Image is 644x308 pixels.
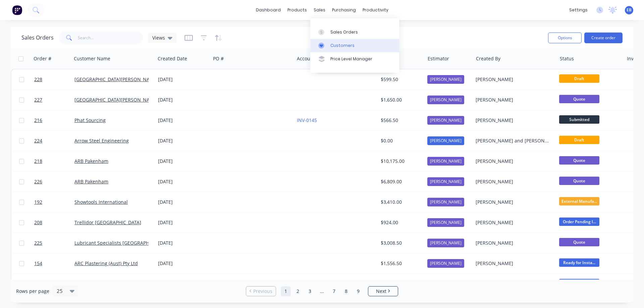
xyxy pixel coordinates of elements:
span: Quote [559,177,599,185]
span: Next [376,288,386,295]
div: [DATE] [158,199,208,205]
span: C.O.D - Pending... [559,279,599,287]
span: 224 [34,137,42,144]
div: productivity [359,5,392,15]
div: Estimator [428,55,449,62]
div: products [284,5,310,15]
span: Ready for Insta... [559,258,599,267]
button: Options [548,33,582,43]
span: Views [152,34,165,41]
a: Page 1 is your current page [281,286,291,296]
div: sales [310,5,329,15]
div: Created By [476,55,500,62]
span: External Manufa... [559,197,599,205]
span: Quote [559,95,599,103]
a: INV-0145 [297,117,317,123]
a: Phat Sourcing [74,117,106,123]
div: Order # [34,55,51,62]
div: [PERSON_NAME] [427,198,464,206]
span: Quote [559,156,599,165]
div: [PERSON_NAME] [427,136,464,145]
div: [PERSON_NAME] [476,76,550,83]
div: [DATE] [158,137,208,144]
img: Factory [12,5,22,15]
a: 208 [34,212,74,233]
span: Submitted [559,115,599,124]
span: 192 [34,199,42,205]
a: Showtools International [74,199,128,205]
div: [PERSON_NAME] [427,116,464,125]
div: [PERSON_NAME] [427,259,464,268]
div: $1,556.50 [381,260,420,267]
a: 228 [34,69,74,89]
button: Create order [584,33,623,43]
a: Trellidor [GEOGRAPHIC_DATA] [74,219,141,226]
h1: Sales Orders [21,35,54,41]
div: [PERSON_NAME] [476,199,550,205]
div: $6,809.00 [381,178,420,185]
div: [PERSON_NAME] [427,218,464,227]
div: Customer Name [74,55,110,62]
a: Customers [310,39,399,52]
a: Page 9 [353,286,363,296]
span: EB [627,7,632,13]
a: 218 [34,151,74,171]
a: 226 [34,172,74,192]
a: Sales Orders [310,25,399,39]
a: Arrow Steel Engineering [74,137,129,144]
a: Page 2 [293,286,303,296]
div: $599.50 [381,76,420,83]
div: [DATE] [158,76,208,83]
div: [PERSON_NAME] [476,219,550,226]
a: 216 [34,110,74,130]
div: Created Date [158,55,187,62]
div: $924.00 [381,219,420,226]
div: Price Level Manager [330,56,372,62]
a: 225 [34,233,74,253]
span: 225 [34,240,42,246]
span: Order Pending I... [559,218,599,226]
span: Quote [559,238,599,246]
div: $566.50 [381,117,420,124]
div: [PERSON_NAME] [476,240,550,246]
div: [DATE] [158,260,208,267]
div: Customers [330,43,355,49]
a: Next page [368,288,398,295]
div: [DATE] [158,117,208,124]
div: [PERSON_NAME] [427,239,464,247]
div: [DATE] [158,97,208,103]
div: [DATE] [158,158,208,165]
a: Price Level Manager [310,52,399,66]
a: [GEOGRAPHIC_DATA][PERSON_NAME] [74,97,158,103]
div: [PERSON_NAME] [427,96,464,104]
a: 224 [34,131,74,151]
span: Previous [253,288,272,295]
a: Lubricant Specialists [GEOGRAPHIC_DATA] - [GEOGRAPHIC_DATA] [74,240,219,246]
div: $1,650.00 [381,97,420,103]
a: ARB Pakenham [74,178,108,185]
input: Search... [78,31,143,45]
a: 195 [34,274,74,294]
div: [DATE] [158,178,208,185]
div: [PERSON_NAME] [476,97,550,103]
div: $3,008.50 [381,240,420,246]
div: [PERSON_NAME] [476,260,550,267]
span: Draft [559,136,599,144]
span: 218 [34,158,42,165]
span: 208 [34,219,42,226]
span: 227 [34,97,42,103]
div: [PERSON_NAME] [476,158,550,165]
div: purchasing [329,5,359,15]
div: [PERSON_NAME] [427,157,464,166]
a: Page 8 [341,286,351,296]
a: Page 7 [329,286,339,296]
a: 192 [34,192,74,212]
span: 228 [34,76,42,83]
div: [PERSON_NAME] and [PERSON_NAME] [476,137,550,144]
span: Rows per page [16,288,49,295]
span: 154 [34,260,42,267]
div: [PERSON_NAME] [476,117,550,124]
a: Jump forward [317,286,327,296]
div: Accounting Order # [297,55,341,62]
a: Page 3 [305,286,315,296]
